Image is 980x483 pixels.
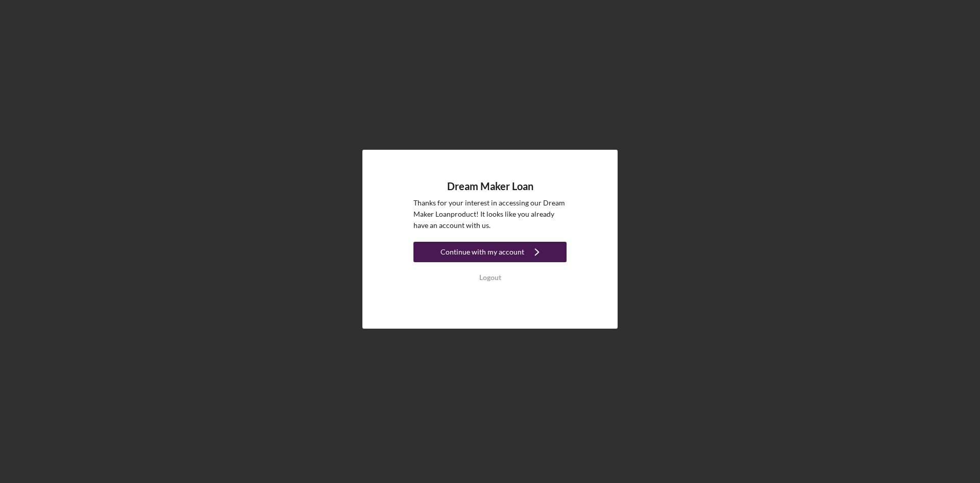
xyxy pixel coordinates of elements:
p: Thanks for your interest in accessing our Dream Maker Loan product! It looks like you already hav... [413,197,567,232]
button: Continue with my account [413,242,567,262]
div: Continue with my account [440,242,524,262]
div: Logout [479,267,501,288]
h4: Dream Maker Loan [447,180,533,192]
button: Logout [413,267,567,288]
a: Continue with my account [413,242,567,265]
